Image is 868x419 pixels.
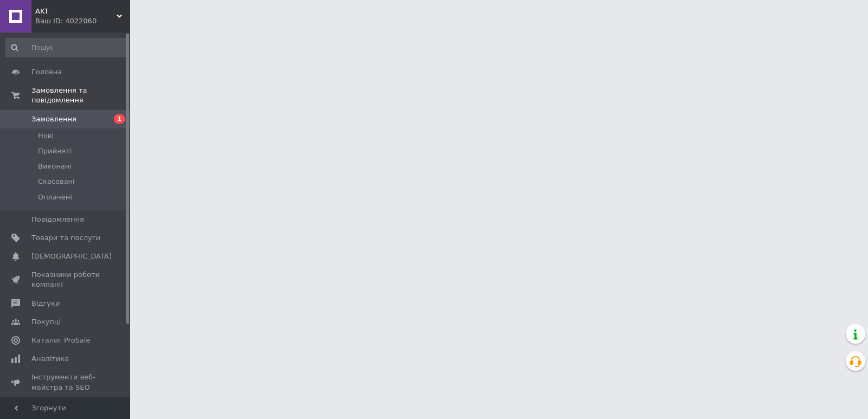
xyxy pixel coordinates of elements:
[35,7,117,16] span: AKT
[35,16,130,26] div: Ваш ID: 4022060
[31,372,100,392] span: Інструменти веб-майстра та SEO
[38,131,54,141] span: Нові
[31,270,100,289] span: Показники роботи компанії
[31,336,90,345] span: Каталог ProSale
[38,162,72,171] span: Виконані
[5,38,128,57] input: Пошук
[114,114,125,124] span: 1
[38,177,75,186] span: Скасовані
[31,252,112,261] span: [DEMOGRAPHIC_DATA]
[31,67,62,77] span: Головна
[38,192,72,202] span: Оплачені
[31,317,61,327] span: Покупці
[31,233,100,243] span: Товари та послуги
[31,86,130,105] span: Замовлення та повідомлення
[31,354,69,364] span: Аналітика
[31,114,76,124] span: Замовлення
[38,146,72,156] span: Прийняті
[31,299,60,308] span: Відгуки
[31,215,84,224] span: Повідомлення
